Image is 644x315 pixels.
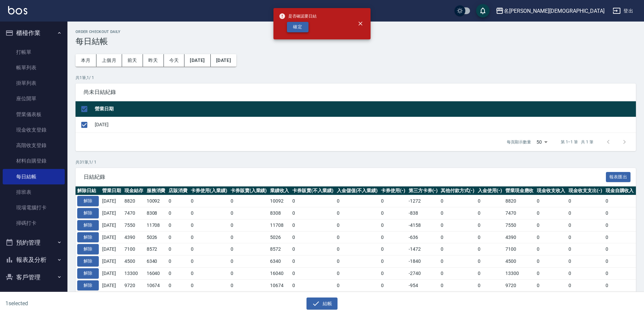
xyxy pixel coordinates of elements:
td: 5026 [268,231,291,243]
a: 現場電腦打卡 [3,200,65,215]
td: 8572 [145,243,167,255]
th: 現金收支收入 [535,186,567,195]
td: 0 [439,267,476,279]
td: 0 [229,255,269,268]
span: 日結紀錄 [84,174,606,180]
td: 0 [604,267,636,279]
button: [DATE] [211,54,236,67]
td: -4158 [407,219,439,231]
img: Logo [8,6,27,14]
td: 0 [535,279,567,291]
button: [DATE] [184,54,210,67]
td: 0 [535,219,567,231]
button: 登出 [610,5,636,17]
button: 確定 [287,22,309,32]
td: 13300 [504,267,535,279]
td: 0 [604,231,636,243]
a: 打帳單 [3,44,65,60]
h3: 每日結帳 [76,37,636,46]
td: 0 [604,195,636,207]
th: 現金自購收入 [604,186,636,195]
td: 0 [439,243,476,255]
td: 0 [379,267,407,279]
td: 0 [335,243,380,255]
td: 0 [291,255,335,268]
td: 0 [229,279,269,291]
a: 掃碼打卡 [3,215,65,231]
td: -1272 [407,195,439,207]
td: 6340 [145,255,167,268]
td: 0 [335,219,380,231]
th: 入金儲值(不入業績) [335,186,380,195]
td: [DATE] [100,243,123,255]
td: 6340 [268,255,291,268]
td: 7100 [504,243,535,255]
td: 0 [439,255,476,268]
a: 報表匯出 [606,173,631,180]
button: 名[PERSON_NAME][DEMOGRAPHIC_DATA] [493,4,607,18]
a: 掛單列表 [3,75,65,91]
td: 10092 [268,195,291,207]
td: -636 [407,231,439,243]
td: 13300 [123,267,145,279]
td: 0 [229,231,269,243]
td: 0 [567,195,604,207]
td: 0 [291,231,335,243]
td: 10674 [268,279,291,291]
td: 4390 [504,231,535,243]
th: 卡券販賣(不入業績) [291,186,335,195]
td: 0 [379,243,407,255]
td: 0 [167,207,189,219]
td: 0 [335,255,380,268]
button: 解除 [77,232,99,243]
td: 0 [439,219,476,231]
td: 0 [379,219,407,231]
td: -1840 [407,255,439,268]
td: 0 [335,207,380,219]
td: 0 [291,207,335,219]
th: 解除日結 [76,186,100,195]
td: 0 [535,243,567,255]
button: 解除 [77,220,99,231]
a: 營業儀表板 [3,107,65,122]
td: 4500 [123,255,145,268]
td: [DATE] [100,207,123,219]
td: 0 [167,243,189,255]
a: 高階收支登錄 [3,138,65,153]
td: 8308 [268,207,291,219]
button: 解除 [77,196,99,206]
a: 帳單列表 [3,60,65,75]
td: 0 [167,231,189,243]
button: 解除 [77,256,99,267]
td: 0 [291,195,335,207]
button: 報表匯出 [606,172,631,182]
td: 0 [535,231,567,243]
td: 7470 [504,207,535,219]
th: 業績收入 [268,186,291,195]
button: 解除 [77,244,99,254]
td: 0 [189,195,229,207]
td: 0 [439,207,476,219]
td: 10674 [145,279,167,291]
a: 現金收支登錄 [3,122,65,138]
p: 第 1–1 筆 共 1 筆 [561,139,593,145]
td: 0 [229,195,269,207]
td: [DATE] [100,267,123,279]
td: 0 [476,255,504,268]
span: 尚未日結紀錄 [84,89,628,96]
td: 0 [567,243,604,255]
td: 0 [567,267,604,279]
td: 8820 [504,195,535,207]
td: 0 [379,207,407,219]
td: 0 [604,207,636,219]
button: 員工及薪資 [3,286,65,303]
td: 0 [476,219,504,231]
h2: Order checkout daily [76,30,636,34]
td: 8820 [123,195,145,207]
td: 0 [189,267,229,279]
td: 0 [335,231,380,243]
td: 0 [167,255,189,268]
td: 0 [567,231,604,243]
td: -838 [407,207,439,219]
div: 50 [534,133,550,151]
